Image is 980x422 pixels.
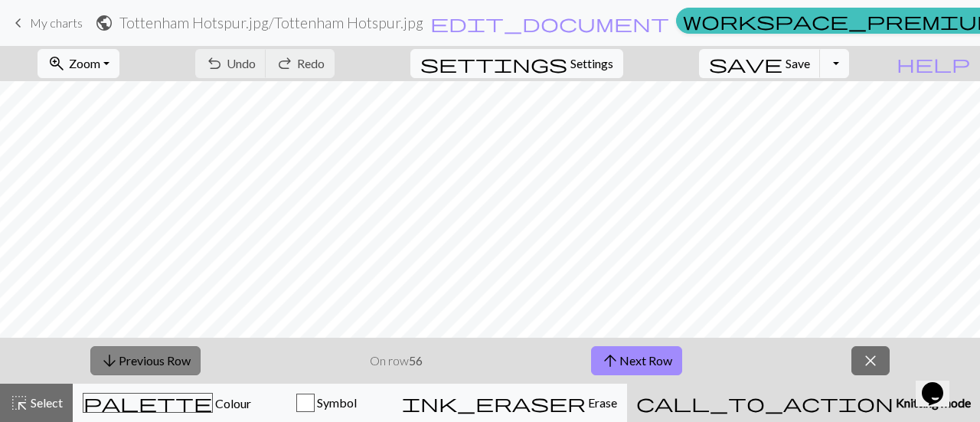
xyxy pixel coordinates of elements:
[402,392,586,414] span: ink_eraser
[83,392,212,414] span: palette
[392,384,627,422] button: Erase
[73,384,261,422] button: Colour
[786,56,810,70] span: Save
[601,350,619,371] span: arrow_upward
[47,53,66,74] span: zoom_in
[430,12,669,34] span: edit_document
[28,395,63,410] span: Select
[38,49,119,78] button: Zoom
[10,392,28,414] span: highlight_alt
[95,12,113,34] span: public
[90,346,201,375] button: Previous Row
[709,53,782,74] span: save
[69,56,100,70] span: Zoom
[9,12,28,34] span: keyboard_arrow_left
[861,350,880,371] span: close
[119,14,423,31] h2: Tottenham Hotspur.jpg / Tottenham Hotspur.jpg
[213,396,251,411] span: Colour
[409,353,423,368] strong: 56
[916,361,965,407] iframe: chat widget
[586,395,617,410] span: Erase
[893,395,971,410] span: Knitting mode
[9,10,83,36] a: My charts
[897,53,970,74] span: help
[570,54,613,73] span: Settings
[370,352,423,370] p: On row
[410,49,623,78] button: SettingsSettings
[420,53,567,74] span: settings
[420,54,567,73] i: Settings
[261,384,392,422] button: Symbol
[627,384,980,422] button: Knitting mode
[315,395,357,410] span: Symbol
[636,392,893,414] span: call_to_action
[100,350,119,371] span: arrow_downward
[591,346,682,375] button: Next Row
[30,15,83,30] span: My charts
[699,49,821,78] button: Save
